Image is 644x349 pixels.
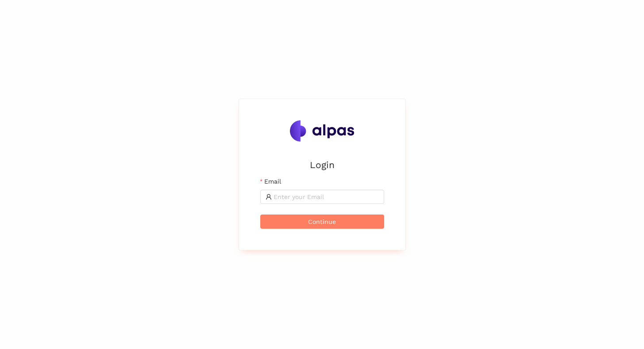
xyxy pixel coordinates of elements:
span: user [266,194,272,200]
span: Continue [308,217,336,226]
img: Alpas.ai Logo [290,120,355,142]
label: Email [260,176,281,186]
button: Continue [260,215,384,229]
input: Email [274,192,379,202]
h2: Login [260,157,384,172]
